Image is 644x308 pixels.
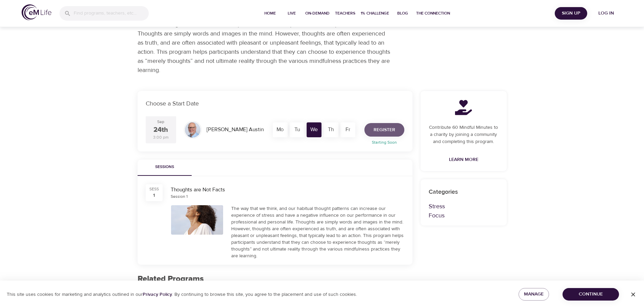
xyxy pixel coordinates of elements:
span: Log in [593,9,620,18]
span: On-Demand [305,10,330,17]
a: Privacy Policy [143,291,172,298]
div: Sep [157,119,164,125]
span: 1% Challenge [361,10,389,17]
button: Sign Up [555,7,587,20]
span: Manage [524,290,544,299]
div: Tu [290,122,305,137]
button: Manage [519,288,549,301]
span: Learn More [449,156,478,164]
p: Choose a Start Date [146,99,404,108]
button: Register [364,123,404,137]
div: Session 1 [171,194,188,199]
span: Blog [395,10,411,17]
p: Related Programs [138,273,412,285]
span: Live [284,10,300,17]
input: Find programs, teachers, etc... [74,6,149,21]
span: Home [262,10,278,17]
p: Starting Soon [360,139,408,145]
div: Fr [340,122,355,137]
span: Register [374,126,395,134]
p: Categories [429,187,499,196]
span: Continue [568,290,614,299]
span: Sessions [142,164,188,171]
button: Continue [563,288,619,301]
span: Sign Up [557,9,585,18]
a: Learn More [446,153,481,166]
p: Contribute 60 Mindful Minutes to a charity by joining a community and completing this program. [429,124,499,145]
div: 24th [153,125,168,135]
div: The way that we think, and our habitual thought patterns can increase our experience of stress an... [231,205,404,259]
div: SESS [149,186,159,192]
div: 1 [153,192,155,199]
div: Thoughts are Not Facts [171,186,404,194]
div: We [307,122,321,137]
div: Mo [273,122,288,137]
p: Stress [429,202,499,211]
span: The Connection [416,10,450,17]
div: Th [324,122,338,137]
div: [PERSON_NAME] Austin [204,123,266,136]
p: Focus [429,211,499,220]
button: Log in [590,7,622,20]
p: The way that we think, and our habitual thought patterns can increase our experience of stress an... [138,11,391,75]
img: logo [22,4,51,20]
span: Teachers [335,10,355,17]
div: 3:00 pm [153,135,169,140]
